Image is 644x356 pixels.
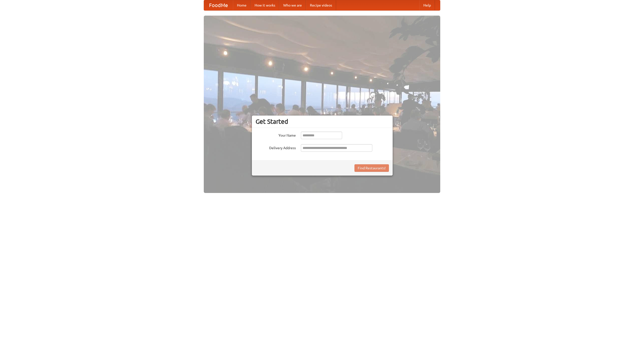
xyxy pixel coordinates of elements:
label: Your Name [256,132,296,138]
h3: Get Started [256,118,389,125]
a: Who we are [279,0,306,10]
a: How it works [251,0,279,10]
a: Help [419,0,435,10]
button: Find Restaurants! [354,164,389,172]
a: FoodMe [204,0,233,10]
label: Delivery Address [256,144,296,150]
a: Home [233,0,251,10]
a: Recipe videos [306,0,336,10]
